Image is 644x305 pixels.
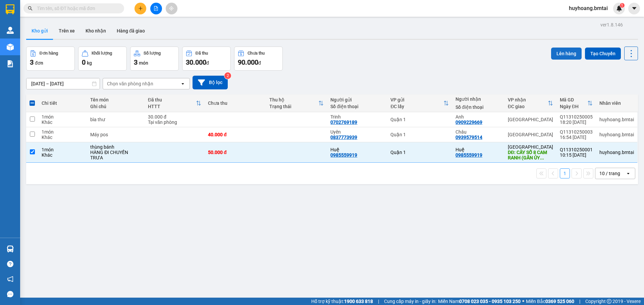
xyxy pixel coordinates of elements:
div: 1 món [42,114,84,120]
input: Select a date range. [26,78,100,89]
span: Cung cấp máy in - giấy in: [384,298,436,305]
div: 1 món [42,129,84,135]
button: Số lượng3món [130,47,179,71]
div: Mã GD [560,97,587,102]
div: huyhoang.bmtai [599,117,634,122]
th: Toggle SortBy [504,94,556,112]
span: file-add [154,6,158,11]
div: Đã thu [196,51,208,56]
div: Tên món [90,97,141,102]
img: warehouse-icon [7,245,14,252]
div: 40.000 đ [208,132,263,137]
span: notification [7,276,13,282]
span: message [7,291,13,297]
span: 90.000 [238,58,258,66]
span: copyright [607,299,611,304]
svg: open [180,81,185,86]
button: Chưa thu90.000đ [234,47,283,71]
div: 0985559919 [455,152,482,158]
div: Chưa thu [248,51,265,56]
img: logo-vxr [6,4,14,14]
div: 1 món [42,147,84,152]
span: | [378,298,379,305]
div: Châu [455,129,501,135]
img: warehouse-icon [7,27,14,34]
div: 0985559919 [330,152,357,158]
div: ĐC giao [508,104,548,109]
div: VP gửi [390,97,443,102]
sup: 2 [224,72,231,79]
span: Miền Bắc [526,298,574,305]
div: huyhoang.bmtai [599,150,634,155]
button: Kho gửi [26,23,53,39]
button: Khối lượng0kg [78,47,127,71]
th: Toggle SortBy [145,94,205,112]
div: huyhoang.bmtai [599,132,634,137]
svg: open [626,171,631,176]
div: Quận 1 [390,117,449,122]
div: HTTT [148,104,196,109]
button: Kho nhận [80,23,111,39]
span: 1 [621,3,623,8]
span: question-circle [7,261,13,267]
div: Người nhận [455,96,501,102]
div: Q11310250003 [560,129,593,135]
span: plus [138,6,143,11]
div: Quận 1 [390,150,449,155]
div: [GEOGRAPHIC_DATA] [508,144,553,150]
span: 0 [82,58,86,66]
div: Tại văn phòng [148,120,201,125]
sup: 1 [620,3,625,8]
div: Uyên [330,129,384,135]
div: Chi tiết [42,100,84,106]
div: Huệ [330,147,384,152]
div: Số lượng [144,51,161,56]
span: | [579,298,580,305]
div: Trinh [330,114,384,120]
button: Đã thu30.000đ [182,47,231,71]
div: Máy pos [90,132,141,137]
span: Miền Nam [438,298,521,305]
span: huyhoang.bmtai [563,4,613,12]
img: icon-new-feature [616,5,622,11]
div: 30.000 đ [148,114,201,120]
button: 1 [560,168,570,178]
div: [GEOGRAPHIC_DATA] [508,132,553,137]
input: Tìm tên, số ĐT hoặc mã đơn [37,5,116,12]
span: đơn [35,60,43,66]
button: plus [135,3,146,14]
div: VP nhận [508,97,548,102]
div: 16:54 [DATE] [560,135,593,140]
div: Số điện thoại [330,104,384,109]
div: Số điện thoại [455,104,501,110]
span: kg [87,60,92,66]
span: aim [169,6,174,11]
div: ver 1.8.146 [600,21,623,28]
span: Hỗ trợ kỹ thuật: [311,298,373,305]
strong: 1900 633 818 [344,299,373,304]
button: Hàng đã giao [111,23,150,39]
span: món [139,60,148,66]
th: Toggle SortBy [266,94,327,112]
div: Người gửi [330,97,384,102]
button: Trên xe [53,23,80,39]
div: Q11310250005 [560,114,593,120]
button: file-add [150,3,162,14]
button: aim [166,3,177,14]
img: warehouse-icon [7,44,14,51]
div: Ngày ĐH [560,104,587,109]
span: 3 [134,58,138,66]
div: Ghi chú [90,104,141,109]
span: ⚪️ [522,300,524,303]
div: Chọn văn phòng nhận [107,80,153,87]
span: ... [540,155,544,160]
div: Q11310250001 [560,147,593,152]
div: 0837773939 [330,135,357,140]
span: caret-down [631,5,637,11]
div: Khác [42,120,84,125]
button: Bộ lọc [193,76,228,89]
span: search [28,6,33,11]
th: Toggle SortBy [556,94,596,112]
div: Thu hộ [269,97,319,102]
div: bìa thư [90,117,141,122]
